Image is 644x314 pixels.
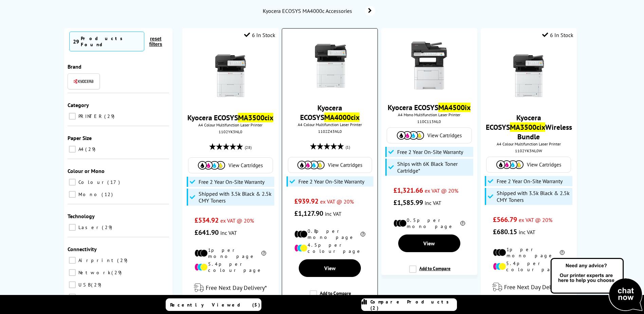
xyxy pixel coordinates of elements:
img: Kyocera-MA3500cix-Front-Small.jpg [205,50,256,101]
span: £680.15 [493,227,517,236]
span: View Cartridges [527,161,561,168]
span: 29 [73,38,79,45]
img: Cartridges [496,160,523,169]
span: 29 [85,146,97,152]
img: Cartridges [297,161,325,169]
span: 29 [102,224,114,230]
input: Mono 12 [69,191,76,198]
li: 1p per mono page [195,247,266,259]
img: Cartridges [397,131,424,140]
span: Free 2 Year On-Site Warranty [397,149,463,155]
span: View [324,265,336,272]
div: 6 In Stock [542,32,573,38]
span: inc VAT [220,229,237,236]
span: 29 [91,282,103,288]
input: USB 29 [69,281,76,288]
img: Cartridges [198,161,225,170]
img: Kyocera-ECOSYS-MA4000cix-Front-Small.jpg [305,40,355,91]
a: View Cartridges [490,160,567,169]
span: Technology [68,213,95,220]
mark: MA4000cix [324,112,360,122]
input: Wireless 8 [69,294,76,300]
span: Connectivity [68,246,97,252]
div: 6 In Stock [244,32,275,38]
mark: MA4500ix [438,103,471,112]
input: Colour 17 [69,179,76,186]
li: 0.5p per mono page [393,217,465,229]
span: Colour [77,179,107,185]
span: PRINTER [77,113,104,119]
label: Add to Compare [310,290,351,303]
img: Kyocera-MA4500ix-Front-Main-Small.jpg [404,40,455,91]
div: Products Found [81,35,141,48]
a: View Cartridges [192,161,269,170]
span: A4 Colour Multifunction Laser Printer [286,122,374,127]
span: ex VAT @ 20% [519,216,552,223]
span: (1) [346,141,350,154]
span: £534.92 [195,216,219,225]
span: Free 2 Year On-Site Warranty [199,178,264,185]
input: Laser 29 [69,224,76,231]
span: Category [68,102,89,108]
span: ex VAT @ 20% [220,217,254,224]
span: Airprint [77,257,116,263]
span: £1,585.99 [393,198,423,207]
span: 8 [119,294,127,300]
span: ex VAT @ 20% [320,198,354,205]
mark: MA3500cix [238,113,273,122]
span: ex VAT @ 20% [425,187,458,194]
li: 0.8p per mono page [294,228,365,240]
input: PRINTER 29 [69,113,76,120]
span: A4 Colour Multifunction Laser Printer [186,122,275,127]
a: Kyocera ECOSYSMA3500cixWireless Bundle [486,113,572,141]
a: View [299,259,361,277]
li: 5.4p per colour page [195,261,266,273]
span: Ships with 6K Black Toner Cartridge* [397,160,471,174]
span: Network [77,269,111,276]
img: Kyocera [73,79,94,84]
span: Shipped with 3.5k Black & 2.5k CMY Toners [199,190,273,204]
a: Kyocera ECOSYS MA4000c Accessories [262,6,375,16]
input: Network 29 [69,269,76,276]
span: Paper Size [68,135,92,141]
span: (28) [245,141,252,154]
span: Free Next Day Delivery* [206,284,267,292]
a: Kyocera ECOSYSMA4500ix [388,103,471,112]
span: £641.90 [195,228,219,237]
mark: MA3500cix [510,122,545,132]
span: 12 [102,191,114,197]
span: Brand [68,63,81,70]
div: modal_delivery [484,278,573,297]
span: Laser [77,224,101,230]
span: inc VAT [325,210,342,217]
span: 29 [104,113,116,119]
li: 1p per mono page [493,246,565,259]
span: View Cartridges [328,162,362,168]
span: £1,127.90 [294,209,323,218]
li: 4.5p per colour page [294,242,365,254]
a: Kyocera ECOSYSMA4000cix [300,103,360,122]
div: 1102YK3NL0W [486,148,572,153]
span: Free Next Day Delivery* [504,283,565,291]
span: £566.79 [493,215,517,224]
button: reset filters [144,36,167,47]
a: Recently Viewed (5) [166,298,261,311]
input: Airprint 29 [69,257,76,264]
span: A4 Mono Multifunction Laser Printer [385,112,474,117]
div: 110C113NL0 [386,119,472,124]
li: 5.4p per colour page [493,260,565,273]
a: Kyocera ECOSYSMA3500cix [187,113,273,122]
input: A4 29 [69,146,76,153]
span: Colour or Mono [68,168,105,174]
span: £939.92 [294,197,318,206]
div: modal_delivery [186,278,275,297]
img: Kyocera-MA3500cix-Front-Small.jpg [503,50,554,101]
span: inc VAT [519,229,535,235]
img: Open Live Chat window [549,257,644,313]
span: Mono [77,191,101,197]
span: £1,321.66 [393,186,423,195]
a: View Cartridges [390,131,468,140]
span: A4 Colour Multifunction Laser Printer [484,141,573,146]
span: Free 2 Year On-Site Warranty [298,178,364,185]
a: View Cartridges [292,161,368,169]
